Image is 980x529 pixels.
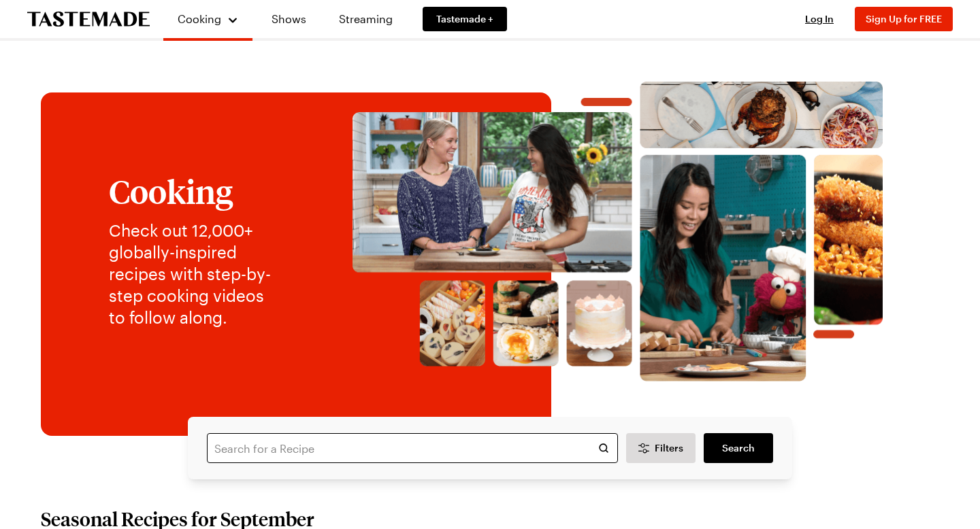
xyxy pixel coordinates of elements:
h1: Cooking [109,173,282,209]
button: Log In [792,12,847,26]
button: Cooking [177,5,239,33]
input: Search for a Recipe [207,433,618,463]
img: Explore recipes [310,82,926,381]
span: Filters [655,441,683,455]
a: Tastemade + [423,7,507,31]
a: To Tastemade Home Page [27,12,150,27]
a: filters [704,433,773,463]
button: Desktop filters [626,433,696,463]
span: Sign Up for FREE [866,13,942,24]
span: Log In [805,13,834,24]
button: Sign Up for FREE [855,7,953,31]
p: Check out 12,000+ globally-inspired recipes with step-by-step cooking videos to follow along. [109,220,282,328]
span: Cooking [178,12,221,25]
span: Tastemade + [436,12,493,26]
span: Search [722,441,755,455]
